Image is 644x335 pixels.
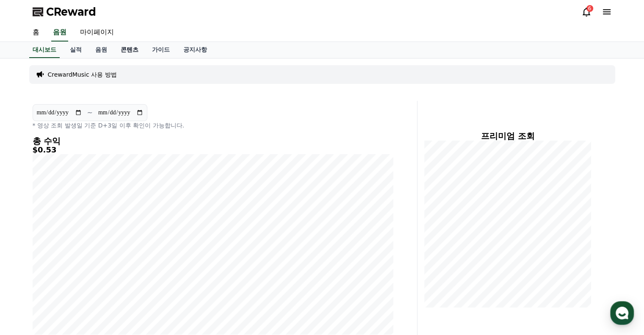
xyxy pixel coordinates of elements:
[63,42,88,58] a: 실적
[73,24,121,42] a: 마이페이지
[33,146,393,154] h5: $0.53
[33,121,393,130] p: * 영상 조회 발생일 기준 D+3일 이후 확인이 가능합니다.
[581,7,591,17] a: 6
[586,5,593,12] div: 6
[29,42,60,58] a: 대시보드
[114,42,145,58] a: 콘텐츠
[77,278,88,285] span: 대화
[87,108,93,118] p: ~
[33,5,96,19] a: CReward
[109,265,163,286] a: 설정
[177,42,214,58] a: 공지사항
[145,42,177,58] a: 가이드
[33,136,393,146] h4: 총 수익
[3,265,56,286] a: 홈
[88,42,114,58] a: 음원
[26,24,46,42] a: 홈
[27,277,32,284] span: 홈
[48,70,117,79] a: CrewardMusic 사용 방법
[131,277,141,284] span: 설정
[424,131,591,141] h4: 프리미엄 조회
[56,265,109,286] a: 대화
[51,24,68,42] a: 음원
[46,5,96,19] span: CReward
